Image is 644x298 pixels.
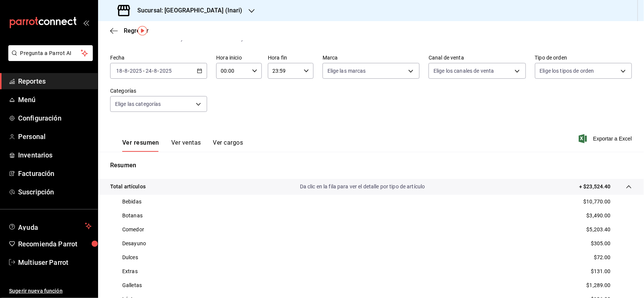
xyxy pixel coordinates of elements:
[122,226,144,234] p: Comedor
[18,257,92,267] span: Multiuser Parrot
[122,254,138,261] p: Dulces
[18,168,92,179] span: Facturación
[124,27,149,34] span: Regresar
[138,26,147,35] img: Tooltip marker
[110,27,149,34] button: Regresar
[18,222,82,231] span: Ayuda
[122,139,243,152] div: navigation tabs
[540,67,594,75] span: Elige los tipos de orden
[18,187,92,197] span: Suscripción
[18,150,92,160] span: Inventarios
[115,100,161,108] span: Elige las categorías
[110,89,207,94] label: Categorías
[20,49,81,57] span: Pregunta a Parrot AI
[429,55,526,61] label: Canal de venta
[143,68,144,74] span: -
[110,183,146,191] p: Total artículos
[152,68,154,74] span: -
[18,131,92,142] span: Personal
[584,198,611,206] p: $10,770.00
[122,281,142,289] p: Galletas
[216,55,262,61] label: Hora inicio
[8,45,93,61] button: Pregunta a Parrot AI
[587,226,611,234] p: $5,203.40
[300,183,425,191] p: Da clic en la fila para ver el detalle por tipo de artículo
[122,240,146,248] p: Desayuno
[128,68,129,74] span: -
[110,55,207,61] label: Fecha
[159,68,172,74] input: ----
[122,198,141,206] p: Bebidas
[154,68,158,74] input: --
[171,139,201,152] button: Ver ventas
[18,95,92,105] span: Menú
[124,68,128,74] input: --
[131,6,243,15] h3: Sucursal: [GEOGRAPHIC_DATA] (Inari)
[122,212,143,220] p: Botanas
[594,254,611,261] p: $72.00
[129,68,142,74] input: ----
[5,55,93,63] a: Pregunta a Parrot AI
[18,239,92,249] span: Recomienda Parrot
[535,55,632,61] label: Tipo de orden
[580,134,632,143] button: Exportar a Excel
[110,161,632,170] p: Resumen
[591,267,611,275] p: $131.00
[18,76,92,86] span: Reportes
[579,183,611,191] p: + $23,524.40
[268,55,314,61] label: Hora fin
[122,267,138,275] p: Extras
[587,281,611,289] p: $1,289.00
[145,68,152,74] input: --
[327,67,366,75] span: Elige las marcas
[323,55,420,61] label: Marca
[18,113,92,123] span: Configuración
[123,68,124,74] span: -
[591,240,611,248] p: $305.00
[213,139,243,152] button: Ver cargos
[158,68,159,74] span: -
[116,68,123,74] input: --
[9,287,92,295] span: Sugerir nueva función
[587,212,611,220] p: $3,490.00
[433,67,494,75] span: Elige los canales de venta
[83,20,89,26] button: open_drawer_menu
[122,139,159,152] button: Ver resumen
